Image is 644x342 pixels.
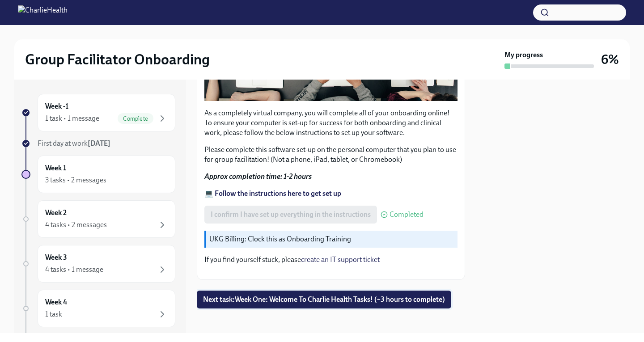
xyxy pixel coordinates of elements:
[45,309,62,319] div: 1 task
[88,139,110,148] strong: [DATE]
[390,211,424,218] span: Completed
[21,139,175,148] a: First day at work[DATE]
[204,255,458,265] p: If you find yourself stuck, please
[45,297,67,307] h6: Week 4
[45,101,68,111] h6: Week -1
[45,114,99,123] div: 1 task • 1 message
[21,200,175,238] a: Week 24 tasks • 2 messages
[204,145,458,165] p: Please complete this software set-up on the personal computer that you plan to use for group faci...
[204,172,312,181] strong: Approx completion time: 1-2 hours
[197,291,451,308] button: Next task:Week One: Welcome To Charlie Health Tasks! (~3 hours to complete)
[21,94,175,131] a: Week -11 task • 1 messageComplete
[204,189,341,198] a: 💻 Follow the instructions here to get set up
[45,208,67,218] h6: Week 2
[209,234,454,244] p: UKG Billing: Clock this as Onboarding Training
[118,115,153,122] span: Complete
[21,156,175,193] a: Week 13 tasks • 2 messages
[18,5,68,20] img: CharlieHealth
[45,175,106,185] div: 3 tasks • 2 messages
[504,50,543,60] strong: My progress
[25,51,210,68] h2: Group Facilitator Onboarding
[301,255,380,264] a: create an IT support ticket
[601,51,619,68] h3: 6%
[45,220,107,230] div: 4 tasks • 2 messages
[38,139,110,148] span: First day at work
[21,245,175,283] a: Week 34 tasks • 1 message
[45,253,67,262] h6: Week 3
[45,163,66,173] h6: Week 1
[203,295,445,304] span: Next task : Week One: Welcome To Charlie Health Tasks! (~3 hours to complete)
[45,265,103,274] div: 4 tasks • 1 message
[21,290,175,327] a: Week 41 task
[204,108,458,138] p: As a completely virtual company, you will complete all of your onboarding online! To ensure your ...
